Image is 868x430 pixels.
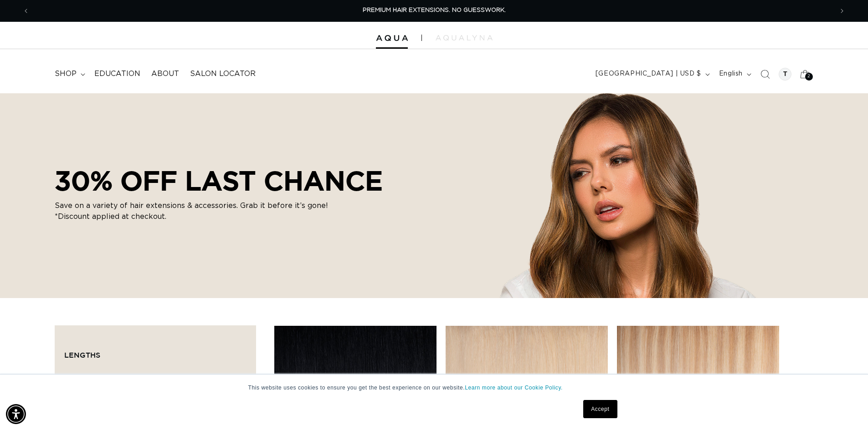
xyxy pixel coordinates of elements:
[49,64,89,84] summary: shop
[807,73,811,81] span: 2
[363,7,506,13] span: PREMIUM HAIR EXTENSIONS. NO GUESSWORK.
[583,400,617,418] a: Accept
[94,69,140,79] span: Education
[64,335,247,368] summary: Lengths (0 selected)
[89,64,146,84] a: Education
[55,165,383,197] h2: 30% OFF LAST CHANCE
[151,69,179,79] span: About
[55,69,77,79] span: shop
[596,69,701,79] span: [GEOGRAPHIC_DATA] | USD $
[55,200,328,222] p: Save on a variety of hair extensions & accessories. Grab it before it’s gone! *Discount applied a...
[719,69,743,79] span: English
[64,351,100,359] span: Lengths
[590,66,714,83] button: [GEOGRAPHIC_DATA] | USD $
[822,386,868,430] iframe: Chat Widget
[436,35,493,40] img: aqualyna.com
[16,2,36,20] button: Previous announcement
[832,2,852,20] button: Next announcement
[248,384,620,392] p: This website uses cookies to ensure you get the best experience on our website.
[146,64,185,84] a: About
[376,35,408,41] img: Aqua Hair Extensions
[714,66,755,83] button: English
[190,69,256,79] span: Salon Locator
[185,64,261,84] a: Salon Locator
[755,64,775,84] summary: Search
[465,384,563,391] a: Learn more about our Cookie Policy.
[6,404,26,424] div: Accessibility Menu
